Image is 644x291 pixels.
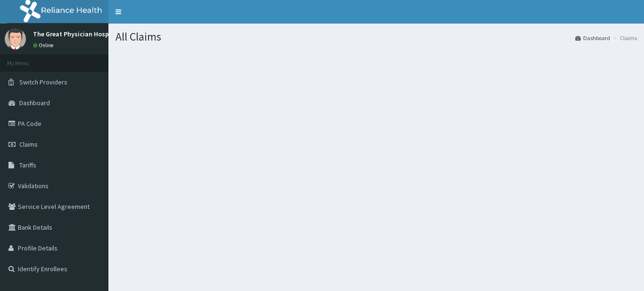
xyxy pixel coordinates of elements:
[19,78,67,86] span: Switch Providers
[5,28,26,50] img: User Image
[19,140,38,149] span: Claims
[33,31,119,37] p: The Great Physician Hospital
[116,31,637,43] h1: All Claims
[33,42,56,49] a: Online
[611,34,637,42] li: Claims
[19,99,50,107] span: Dashboard
[19,161,36,169] span: Tariffs
[575,34,610,42] a: Dashboard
